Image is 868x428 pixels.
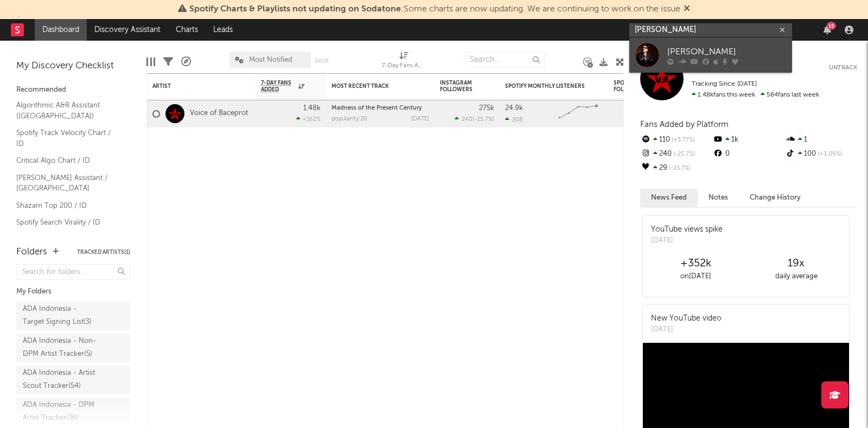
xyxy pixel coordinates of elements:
[249,56,292,63] span: Most Notified
[651,224,723,235] div: YouTube views spike
[667,165,691,171] span: -23.7 %
[824,25,831,34] button: 16
[646,270,746,283] div: on [DATE]
[440,80,478,93] div: Instagram Followers
[168,19,206,41] a: Charts
[189,5,401,14] span: Spotify Charts & Playlists not updating on Sodatone
[554,100,603,127] svg: Chart title
[614,80,652,93] div: Spotify Followers
[670,137,695,143] span: +3.77 %
[206,19,240,41] a: Leads
[16,397,130,426] a: ADA Indonesia - DPM Artist Tracker(36)
[672,151,695,157] span: -25.7 %
[331,105,422,111] a: Madness of the Present Century
[827,22,836,30] div: 16
[16,285,130,298] div: My Folders
[331,116,367,122] div: popularity: 30
[651,324,722,335] div: [DATE]
[16,216,119,228] a: Spotify Search Virality / ID
[331,105,429,111] div: Madness of the Present Century
[261,80,296,93] span: 7-Day Fans Added
[505,83,586,90] div: Spotify Monthly Listeners
[146,46,155,78] div: Edit Columns
[382,46,425,78] div: 7-Day Fans Added (7-Day Fans Added)
[16,333,130,362] a: ADA Indonesia - Non-DPM Artist Tracker(5)
[23,335,99,361] div: ADA Indonesia - Non-DPM Artist Tracker ( 5 )
[190,109,248,118] a: Voice of Baceprot
[16,200,119,212] a: Shazam Top 200 / ID
[739,189,812,207] button: Change History
[746,257,846,270] div: 19 x
[692,92,755,98] span: 1.48k fans this week
[77,250,130,255] button: Tracked Artists(1)
[684,5,690,14] span: Dismiss
[163,46,173,78] div: Filters
[87,19,168,41] a: Discovery Assistant
[23,399,99,425] div: ADA Indonesia - DPM Artist Tracker ( 36 )
[23,367,99,393] div: ADA Indonesia - Artist Scout Tracker ( 54 )
[785,133,857,147] div: 1
[785,147,857,161] div: 100
[382,60,425,73] div: 7-Day Fans Added (7-Day Fans Added)
[712,133,784,147] div: 1k
[23,303,99,329] div: ADA Indonesia - Target Signing List ( 3 )
[640,189,698,207] button: News Feed
[692,81,757,87] span: Tracking Since: [DATE]
[505,105,523,112] div: 24.9k
[189,5,680,14] span: : Some charts are now updating. We are continuing to work on the issue
[651,235,723,246] div: [DATE]
[303,105,321,112] div: 1.48k
[462,117,473,123] span: 240
[505,116,523,123] div: 208
[16,365,130,394] a: ADA Indonesia - Artist Scout Tracker(54)
[16,246,47,259] div: Folders
[692,92,819,98] span: 564 fans last week
[16,60,130,73] div: My Discovery Checklist
[651,313,722,324] div: New YouTube video
[16,127,119,149] a: Spotify Track Velocity Chart / ID
[455,116,494,123] div: ( )
[829,62,857,73] button: Untrack
[35,19,87,41] a: Dashboard
[181,46,191,78] div: A&R Pipeline
[16,301,130,330] a: ADA Indonesia - Target Signing List(3)
[296,116,321,123] div: +162 %
[698,189,739,207] button: Notes
[629,23,792,37] input: Search for artists
[816,151,842,157] span: +3.09 %
[640,120,729,129] span: Fans Added by Platform
[464,52,545,68] input: Search...
[315,58,329,64] button: Save
[411,116,429,122] div: [DATE]
[640,133,712,147] div: 110
[474,117,493,123] span: -25.7 %
[16,264,130,280] input: Search for folders...
[646,257,746,270] div: +352k
[16,99,119,122] a: Algorithmic A&R Assistant ([GEOGRAPHIC_DATA])
[629,37,792,73] a: [PERSON_NAME]
[640,147,712,161] div: 240
[16,155,119,167] a: Critical Algo Chart / ID
[746,270,846,283] div: daily average
[479,105,494,112] div: 275k
[712,147,784,161] div: 0
[640,161,712,175] div: 29
[331,83,413,90] div: Most Recent Track
[16,172,119,194] a: [PERSON_NAME] Assistant / [GEOGRAPHIC_DATA]
[16,84,130,97] div: Recommended
[152,83,234,90] div: Artist
[667,45,787,58] div: [PERSON_NAME]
